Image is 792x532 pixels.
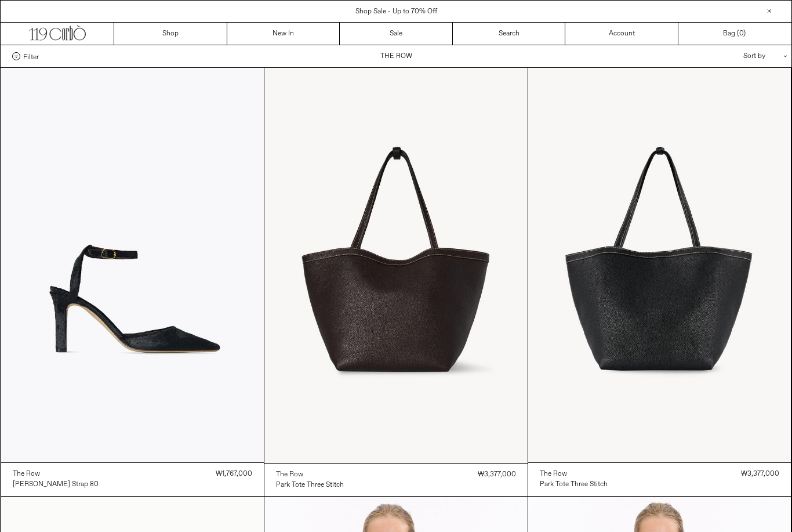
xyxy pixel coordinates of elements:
[540,480,608,490] div: Park Tote Three Stitch
[13,469,99,479] a: The Row
[1,68,264,462] img: The Row Carla Ankle Strap
[276,480,344,490] a: Park Tote Three Stitch
[739,29,743,38] span: 0
[23,52,39,60] span: Filter
[340,23,453,45] a: Sale
[276,470,303,480] div: The Row
[565,23,678,45] a: Account
[739,28,746,39] span: )
[528,68,791,462] img: The Row Park Tote Three Stitch
[264,68,528,463] img: The Row Park Tote Three Stitch
[540,469,567,479] div: The Row
[355,7,437,16] a: Shop Sale - Up to 70% Off
[114,23,227,45] a: Shop
[13,469,40,479] div: The Row
[216,469,252,479] div: ₩1,767,000
[453,23,566,45] a: Search
[227,23,340,45] a: New In
[478,469,516,480] div: ₩3,377,000
[678,23,791,45] a: Bag ()
[540,469,608,479] a: The Row
[13,480,99,490] div: [PERSON_NAME] Strap 80
[13,479,99,490] a: [PERSON_NAME] Strap 80
[741,469,779,479] div: ₩3,377,000
[276,469,344,480] a: The Row
[540,479,608,490] a: Park Tote Three Stitch
[675,45,780,67] div: Sort by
